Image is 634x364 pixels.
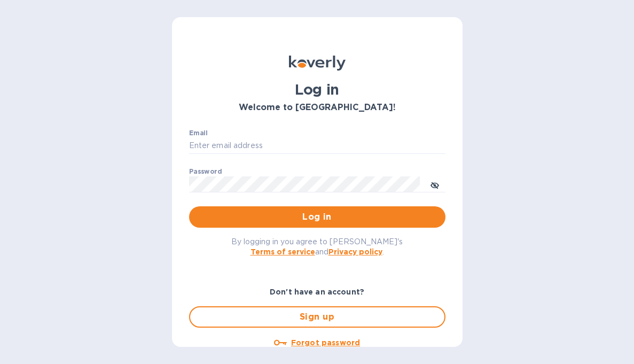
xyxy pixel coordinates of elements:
[189,103,445,113] h3: Welcome to [GEOGRAPHIC_DATA]!
[231,237,403,256] span: By logging in you agree to [PERSON_NAME]'s and .
[289,56,346,71] img: Koverly
[424,174,445,195] button: toggle password visibility
[199,311,436,323] span: Sign up
[189,130,208,137] label: Email
[189,206,445,228] button: Log in
[328,247,382,256] a: Privacy policy
[189,138,445,154] input: Enter email address
[291,338,360,347] u: Forgot password
[270,288,364,296] b: Don't have an account?
[189,169,222,175] label: Password
[189,81,445,98] h1: Log in
[189,306,445,328] button: Sign up
[198,211,437,223] span: Log in
[251,247,315,256] a: Terms of service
